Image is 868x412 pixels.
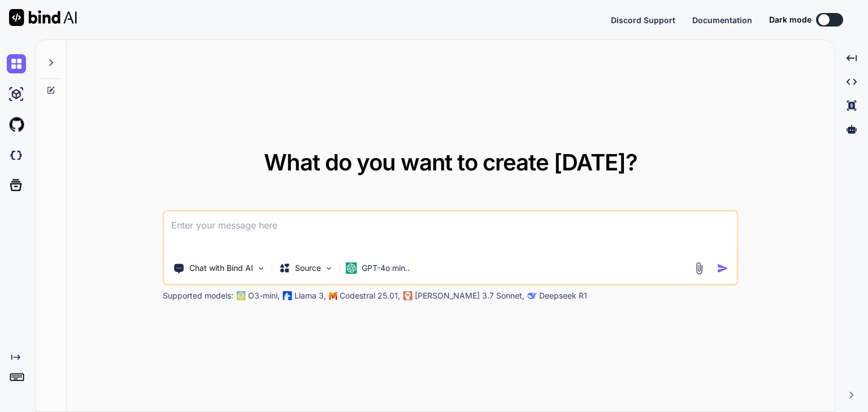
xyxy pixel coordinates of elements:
span: Documentation [692,15,752,25]
p: Source [295,262,321,274]
img: GPT-4o mini [346,262,357,274]
button: Documentation [692,14,752,26]
p: Llama 3, [294,290,326,301]
img: attachment [693,262,706,275]
img: githubLight [7,115,26,134]
span: What do you want to create [DATE]? [264,148,637,176]
span: Dark mode [769,14,811,25]
img: claude [528,291,537,300]
img: icon [717,262,729,274]
p: Codestral 25.01, [340,290,400,301]
img: darkCloudIdeIcon [7,146,26,165]
p: Supported models: [163,290,233,301]
img: Bind AI [9,9,77,26]
p: O3-mini, [248,290,280,301]
p: Deepseek R1 [539,290,587,301]
p: Chat with Bind AI [189,262,253,274]
p: GPT-4o min.. [362,262,410,274]
img: ai-studio [7,85,26,104]
img: Pick Models [324,264,334,273]
img: GPT-4 [237,291,246,300]
p: [PERSON_NAME] 3.7 Sonnet, [415,290,524,301]
img: Pick Tools [257,264,266,273]
img: Mistral-AI [329,292,337,300]
img: Llama2 [283,291,292,300]
button: Discord Support [611,14,675,26]
span: Discord Support [611,15,675,25]
img: claude [403,291,413,300]
img: chat [7,54,26,73]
